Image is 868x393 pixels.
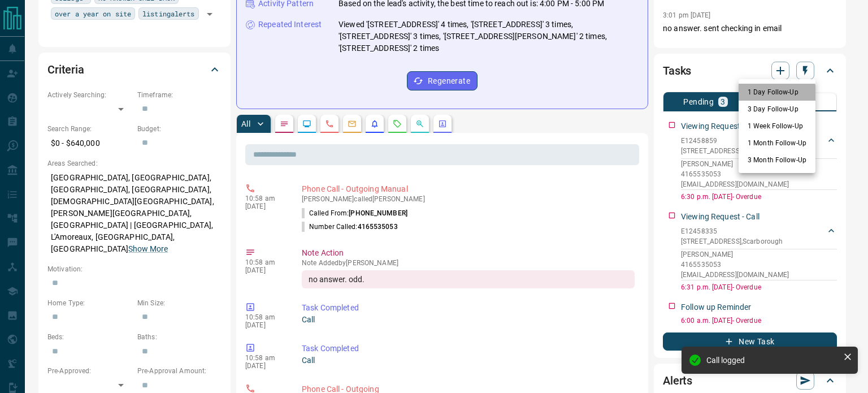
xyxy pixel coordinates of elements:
li: 1 Month Follow-Up [739,135,815,152]
li: 3 Day Follow-Up [739,101,815,118]
li: 1 Week Follow-Up [739,118,815,135]
div: Call logged [706,356,839,365]
li: 3 Month Follow-Up [739,152,815,169]
li: 1 Day Follow-Up [739,84,815,101]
